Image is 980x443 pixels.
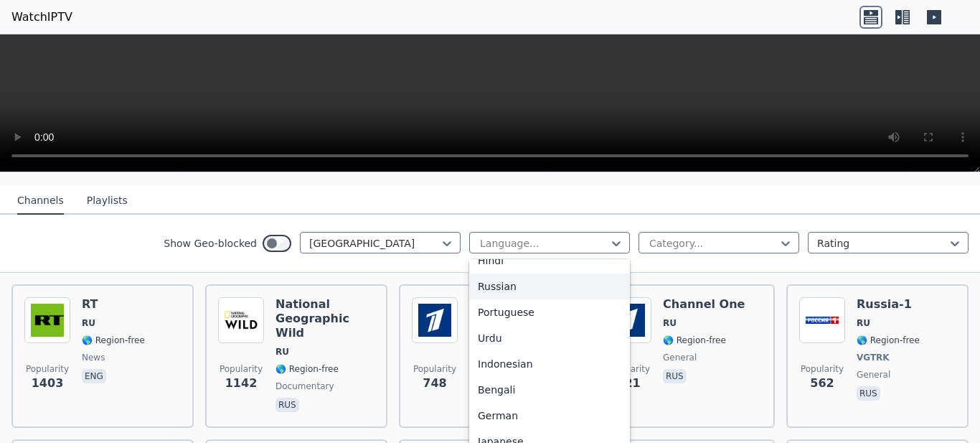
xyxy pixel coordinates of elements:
span: 🌎 Region-free [663,335,726,346]
span: Popularity [220,363,263,375]
a: WatchIPTV [11,9,72,26]
span: RU [82,317,95,329]
span: Popularity [801,363,844,375]
p: rus [663,369,687,383]
span: VGTRK [857,352,890,363]
span: RU [663,317,677,329]
span: news [82,352,105,363]
div: German [469,403,630,429]
div: Urdu [469,325,630,351]
span: 562 [810,375,834,392]
span: 748 [423,375,446,392]
img: National Geographic Wild [218,297,264,343]
button: Playlists [87,187,128,215]
img: Russia-1 [799,297,845,343]
span: 1403 [32,375,64,392]
span: 🌎 Region-free [82,335,145,346]
p: rus [857,386,880,401]
button: Channels [17,187,64,215]
span: RU [857,317,870,329]
div: Indonesian [469,351,630,377]
span: 🌎 Region-free [275,363,339,375]
h6: Russia-1 [857,297,920,312]
span: Popularity [26,363,69,375]
h6: National Geographic Wild [275,297,374,340]
span: 1142 [225,375,258,392]
div: Portuguese [469,299,630,325]
div: Russian [469,274,630,299]
span: general [663,352,697,363]
h6: RT [82,297,145,312]
span: documentary [275,381,334,392]
img: Channel One [412,297,458,343]
span: Popularity [413,363,456,375]
span: RU [275,346,289,358]
div: Hindi [469,248,630,274]
span: general [857,369,890,381]
img: RT [24,297,70,343]
h6: Channel One [663,297,745,312]
div: Bengali [469,377,630,403]
p: rus [275,398,299,412]
span: 🌎 Region-free [857,335,920,346]
label: Show Geo-blocked [164,236,257,251]
p: eng [82,369,106,383]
